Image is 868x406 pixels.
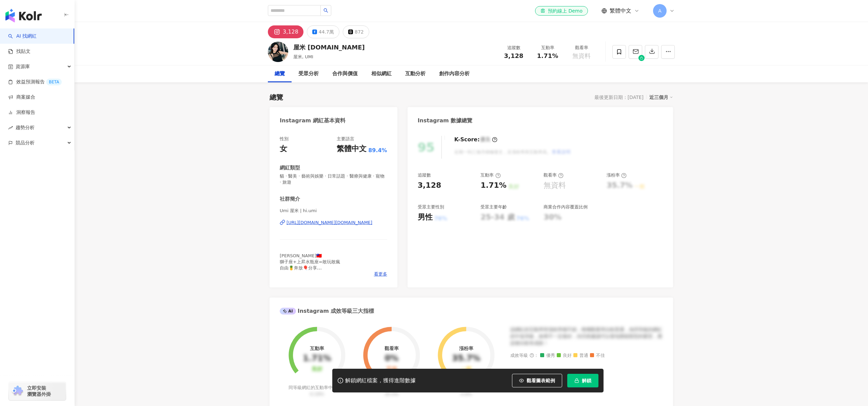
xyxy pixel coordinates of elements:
div: 互動率 [480,172,500,178]
div: 成效等級 ： [510,353,663,358]
span: rise [8,125,13,130]
div: 受眾分析 [298,70,319,78]
span: 觀看圖表範例 [527,378,555,383]
span: 0.19% [310,391,324,397]
a: 預約線上 Demo [535,6,588,16]
div: 互動率 [310,346,324,351]
button: 3,128 [268,25,303,38]
div: 男性 [418,212,433,223]
a: [URL][DOMAIN_NAME][DOMAIN_NAME] [280,220,387,226]
a: 洞察報告 [8,109,35,116]
div: 3,128 [418,180,441,191]
div: 近三個月 [649,93,673,102]
div: 44.7萬 [319,27,334,37]
div: 商業合作內容覆蓋比例 [544,204,588,210]
div: 總覽 [275,70,285,78]
div: 最後更新日期：[DATE] [594,95,644,100]
span: 35.5% [384,391,398,397]
div: 良好 [312,366,322,372]
div: K-Score : [454,136,497,143]
div: 預約線上 Demo [540,7,583,14]
div: Instagram 數據總覽 [418,117,473,124]
div: 解鎖網紅檔案，獲得進階數據 [345,377,416,384]
img: logo [5,9,42,22]
div: 無資料 [544,180,566,191]
span: 普通 [573,353,588,358]
span: 貓 · 醫美 · 藝術與娛樂 · 日常話題 · 醫療與健康 · 寵物 · 旅遊 [280,173,387,185]
div: 合作與價值 [332,70,358,78]
span: 3,128 [504,52,524,59]
span: 不佳 [590,353,605,358]
div: 主要語言 [337,136,354,142]
button: 872 [343,25,369,38]
div: [URL][DOMAIN_NAME][DOMAIN_NAME] [287,220,372,226]
button: 觀看圖表範例 [512,374,562,387]
div: 不佳 [386,366,397,372]
span: 0.8% [460,391,472,397]
span: 屋米, UMI [293,54,313,59]
img: KOL Avatar [268,42,288,62]
div: Instagram 網紅基本資料 [280,117,346,124]
a: 商案媒合 [8,94,35,101]
div: 1.71% [480,180,506,191]
div: 3,128 [283,27,298,37]
span: 良好 [557,353,572,358]
div: 觀看率 [544,172,564,178]
span: 看更多 [374,271,387,277]
div: 受眾主要性別 [418,204,444,210]
div: Instagram 成效等級三大指標 [280,307,374,315]
div: 性別 [280,136,289,142]
button: 44.7萬 [307,25,339,38]
span: 解鎖 [582,378,591,383]
a: 找貼文 [8,48,31,55]
span: 優秀 [540,353,555,358]
span: 89.4% [368,147,387,154]
div: 女 [280,144,287,154]
div: 一般 [461,366,472,372]
div: 追蹤數 [418,172,431,178]
div: 追蹤數 [501,44,527,51]
a: searchAI 找網紅 [8,33,37,40]
div: 觀看率 [384,346,399,351]
div: 創作內容分析 [439,70,470,78]
div: 1.71% [303,354,331,363]
span: 立即安裝 瀏覽器外掛 [27,385,51,397]
div: 互動率 [535,44,560,51]
span: A [658,7,662,15]
div: 網紅類型 [280,164,300,171]
span: search [323,8,328,13]
div: 漲粉率 [459,346,473,351]
div: 35.7% [452,354,480,363]
img: chrome extension [11,386,24,397]
a: 效益預測報告BETA [8,79,62,85]
span: 1.71% [537,53,558,59]
div: 總覽 [270,93,283,102]
span: Umi 屋米 | hi.umi [280,208,387,214]
div: 互動分析 [405,70,426,78]
div: 繁體中文 [337,144,367,154]
span: [PERSON_NAME]🇹🇼 獅子座+上昇水瓶座=敢玩敢瘋 自由🍍奔放🎈分享 生活🌙旅遊🌈美食➕日常 🌿🌱work contact: [EMAIL_ADDRESS][DOMAIN_NAME] ... [280,253,357,295]
div: 社群簡介 [280,196,300,203]
div: 屋米 [DOMAIN_NAME] [293,43,365,52]
div: 872 [355,27,364,37]
span: 無資料 [572,53,591,59]
div: AI [280,308,296,314]
div: 0% [385,354,399,363]
span: 競品分析 [16,135,35,150]
div: 觀看率 [569,44,594,51]
div: 相似網紅 [371,70,392,78]
a: chrome extension立即安裝 瀏覽器外掛 [9,382,66,400]
div: 漲粉率 [607,172,627,178]
span: 繁體中文 [610,7,631,15]
div: 受眾主要年齡 [480,204,507,210]
span: 趨勢分析 [16,120,35,135]
button: 解鎖 [567,374,598,387]
div: 該網紅的互動率和漲粉率都不錯，唯獨觀看率比較普通，為同等級的網紅的中低等級，效果不一定會好，但仍然建議可以發包開箱類型的案型，應該會比較有成效！ [510,326,663,346]
span: 資源庫 [16,59,30,74]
